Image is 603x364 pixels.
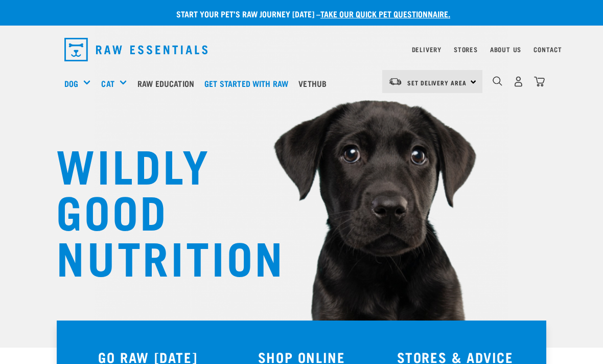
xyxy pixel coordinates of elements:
a: Dog [64,77,78,89]
a: Cat [101,77,114,89]
a: Raw Education [135,63,202,104]
img: home-icon@2x.png [534,76,545,87]
a: Delivery [412,48,442,51]
a: About Us [490,48,521,51]
img: home-icon-1@2x.png [493,76,502,86]
span: Set Delivery Area [407,81,467,84]
a: take our quick pet questionnaire. [320,11,450,16]
a: Get started with Raw [202,63,296,104]
img: van-moving.png [388,77,402,86]
img: Raw Essentials Logo [64,38,207,61]
a: Contact [534,48,562,51]
nav: dropdown navigation [56,34,547,65]
h1: WILDLY GOOD NUTRITION [56,141,261,279]
a: Stores [454,48,478,51]
a: Vethub [296,63,334,104]
img: user.png [513,76,524,87]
